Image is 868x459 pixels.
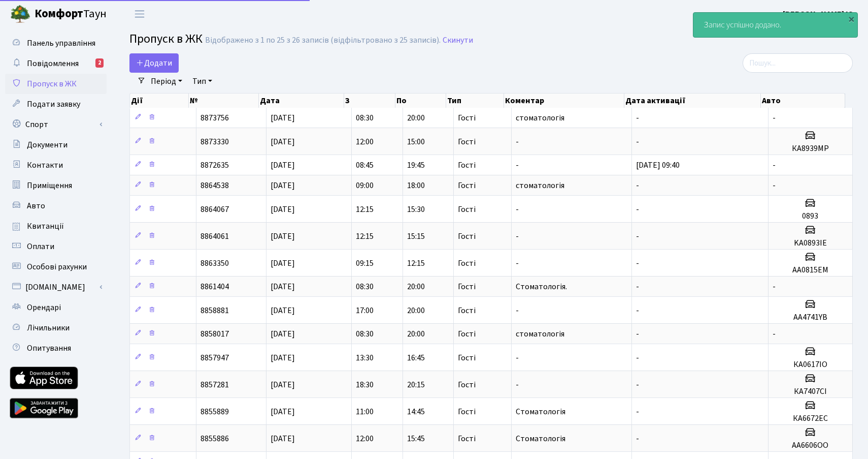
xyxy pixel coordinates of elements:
span: Пропуск в ЖК [27,78,77,89]
b: [PERSON_NAME] Ю. [783,9,856,20]
a: Повідомлення2 [5,53,107,74]
span: Пропуск в ЖК [129,30,203,48]
span: - [516,160,519,171]
span: Панель управління [27,38,95,49]
span: Гості [458,283,476,291]
span: 08:30 [356,112,374,124]
span: 20:00 [407,305,425,316]
th: Дії [130,94,189,108]
span: стоматологія [516,112,564,124]
span: Гості [458,435,476,443]
b: Комфорт [35,6,83,22]
span: 08:30 [356,328,374,340]
span: 12:15 [407,258,425,269]
span: - [516,305,519,316]
span: [DATE] [271,406,295,417]
span: - [636,136,639,147]
th: Авто [761,94,845,108]
span: [DATE] [271,112,295,124]
span: 19:45 [407,160,425,171]
span: 08:45 [356,160,374,171]
span: 12:00 [356,136,374,147]
span: 8857947 [201,352,229,363]
span: - [636,352,639,363]
span: - [516,352,519,363]
span: Гості [458,181,476,190]
span: Додати [136,57,172,69]
span: 15:30 [407,204,425,215]
th: Дата [259,94,344,108]
span: - [516,379,519,390]
span: 20:00 [407,112,425,124]
h5: AA4741YB [773,313,848,322]
h5: АA0815ЕМ [773,265,848,275]
span: [DATE] [271,231,295,242]
span: - [773,112,776,124]
span: Опитування [27,343,71,354]
input: Пошук... [743,53,853,73]
span: - [636,204,639,215]
th: По [395,94,446,108]
div: Запис успішно додано. [693,13,857,37]
span: Гості [458,307,476,315]
span: - [636,379,639,390]
a: Опитування [5,338,107,358]
span: Орендарі [27,302,61,313]
span: 8857281 [201,379,229,390]
span: 15:15 [407,231,425,242]
h5: КА6672ЕС [773,414,848,423]
span: - [773,180,776,191]
th: З [344,94,395,108]
span: [DATE] [271,433,295,444]
span: Контакти [27,160,63,171]
span: 8863350 [201,258,229,269]
span: [DATE] [271,204,295,215]
span: - [636,406,639,417]
span: 14:45 [407,406,425,417]
span: 8872635 [201,160,229,171]
span: стоматологія [516,328,564,340]
span: 15:00 [407,136,425,147]
span: Гості [458,330,476,338]
div: 2 [95,58,104,68]
div: × [846,14,856,24]
a: Документи [5,135,107,155]
span: 8864061 [201,231,229,242]
a: Приміщення [5,175,107,196]
th: Тип [446,94,504,108]
span: Таун [35,6,107,23]
span: [DATE] [271,352,295,363]
span: 12:15 [356,231,374,242]
span: Квитанції [27,221,64,232]
span: Авто [27,200,45,211]
span: Гості [458,408,476,416]
span: - [636,305,639,316]
h5: КА0617ІО [773,360,848,370]
span: - [636,281,639,292]
span: Гості [458,114,476,122]
div: Відображено з 1 по 25 з 26 записів (відфільтровано з 25 записів). [205,36,441,45]
span: [DATE] [271,160,295,171]
span: 12:15 [356,204,374,215]
h5: KA0893IE [773,238,848,248]
a: Подати заявку [5,94,107,114]
a: [PERSON_NAME] Ю. [783,8,856,20]
span: 18:30 [356,379,374,390]
span: Гості [458,138,476,146]
span: - [773,160,776,171]
span: [DATE] [271,328,295,340]
span: Стоматологія [516,433,565,444]
span: 8864538 [201,180,229,191]
span: 8864067 [201,204,229,215]
h5: 0893 [773,211,848,221]
span: Документи [27,139,68,150]
span: Гості [458,381,476,389]
span: Повідомлення [27,58,79,69]
a: Лічильники [5,318,107,338]
span: 12:00 [356,433,374,444]
a: Період [147,73,186,90]
span: - [636,180,639,191]
span: 20:00 [407,281,425,292]
span: Гості [458,161,476,169]
span: 20:15 [407,379,425,390]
